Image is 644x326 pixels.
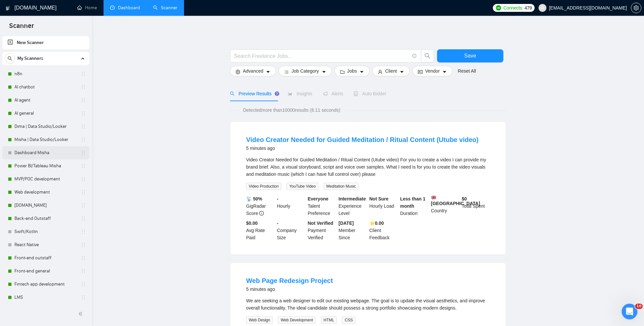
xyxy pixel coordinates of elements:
[14,278,77,291] a: Fintech app development
[14,159,77,173] a: Power BI/Tableau Misha
[524,4,532,12] span: 479
[4,21,39,35] span: Scanner
[278,316,316,324] span: Web Development
[81,268,86,274] span: holder
[338,196,366,201] b: Intermediate
[277,221,279,226] b: -
[464,52,476,60] span: Save
[81,190,86,195] span: holder
[631,3,641,13] button: setting
[246,156,490,178] div: Video Creator Needed for Guided Meditation / Ritual Content (Utube video) For you to create a vid...
[239,106,345,114] span: Detected more than 10000 results (8.11 seconds)
[246,136,478,143] a: Video Creator Needed for Guided Meditation / Ritual Content (Utube video)
[246,196,262,201] b: 📡 50%
[323,91,343,96] span: Alerts
[81,216,86,221] span: holder
[421,49,434,62] button: search
[412,54,417,58] span: info-circle
[230,91,235,96] span: search
[368,195,399,217] div: Hourly Load
[412,66,452,76] button: idcardVendorcaret-down
[81,176,86,182] span: holder
[372,66,410,76] button: userClientcaret-down
[246,316,273,324] span: Web Design
[631,5,641,11] span: setting
[458,67,476,75] a: Reset All
[277,196,279,201] b: -
[6,3,10,13] img: logo
[359,69,364,74] span: caret-down
[279,66,332,76] button: barsJob Categorycaret-down
[14,120,77,133] a: Dima | Data Studio/Looker
[503,4,523,12] span: Connects:
[153,5,177,11] a: searchScanner
[324,183,358,190] span: Meditation Music
[369,196,388,201] b: Not Sure
[243,67,263,75] span: Advanced
[368,220,399,241] div: Client Feedback
[14,186,77,199] a: Web development
[307,195,337,217] div: Talent Preference
[14,67,77,81] a: n8n
[631,5,641,11] a: setting
[14,212,77,225] a: Back-end Outstaff
[81,229,86,234] span: holder
[354,91,358,96] span: robot
[307,220,337,241] div: Payment Verified
[81,137,86,142] span: holder
[540,6,545,10] span: user
[437,49,503,62] button: Save
[334,66,370,76] button: folderJobscaret-down
[230,91,277,96] span: Preview Results
[81,295,86,300] span: holder
[17,52,43,65] span: My Scanners
[342,316,356,324] span: CSS
[246,183,281,190] span: Video Production
[78,311,85,317] span: double-left
[14,265,77,278] a: Front-end general
[288,91,292,96] span: area-chart
[337,195,368,217] div: Experience Level
[430,195,461,217] div: Country
[81,203,86,208] span: holder
[421,53,434,59] span: search
[81,111,86,116] span: holder
[496,5,501,11] img: upwork-logo.png
[81,282,86,287] span: holder
[337,220,368,241] div: Member Since
[246,285,333,293] div: 5 minutes ago
[81,84,86,90] span: holder
[81,71,86,77] span: holder
[259,211,264,216] span: info-circle
[308,221,333,226] b: Not Verified
[81,242,86,247] span: holder
[14,238,77,251] a: React Native
[431,195,436,200] img: 🇬🇧
[347,67,357,75] span: Jobs
[81,98,86,103] span: holder
[14,146,77,159] a: Dashboard Misha
[14,225,77,238] a: Swift/Kotlin
[288,91,312,96] span: Insights
[323,91,328,96] span: notification
[14,173,77,186] a: MVP/POC development
[14,251,77,265] a: Front-end outstaff
[14,107,77,120] a: AI general
[635,304,643,309] span: 10
[266,69,270,74] span: caret-down
[236,69,240,74] span: setting
[399,195,430,217] div: Duration
[245,220,276,241] div: Avg Rate Paid
[418,69,423,74] span: idcard
[431,195,480,206] b: [GEOGRAPHIC_DATA]
[81,255,86,261] span: holder
[442,69,447,74] span: caret-down
[321,316,337,324] span: HTML
[14,81,77,94] a: AI chatbot
[378,69,382,74] span: user
[14,133,77,146] a: Misha | Data Studio/Looker
[14,94,77,107] a: AI agent
[110,5,140,11] a: dashboardDashboard
[340,69,345,74] span: folder
[5,53,15,64] button: search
